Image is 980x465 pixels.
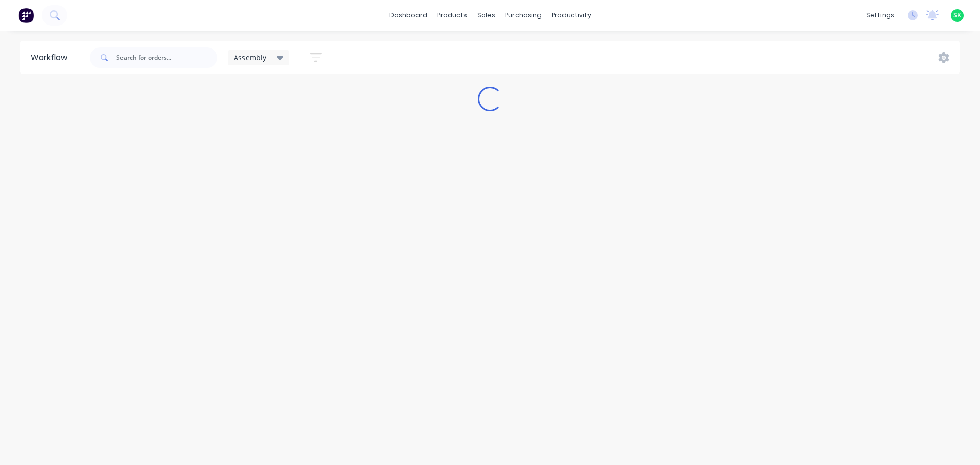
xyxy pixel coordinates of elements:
input: Search for orders... [116,47,217,68]
div: Workflow [31,52,72,64]
img: Factory [18,8,34,23]
div: products [432,8,472,23]
div: sales [472,8,500,23]
div: settings [861,8,899,23]
div: purchasing [500,8,547,23]
a: dashboard [384,8,432,23]
div: productivity [547,8,596,23]
span: SK [953,11,961,20]
span: Assembly [234,52,266,63]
